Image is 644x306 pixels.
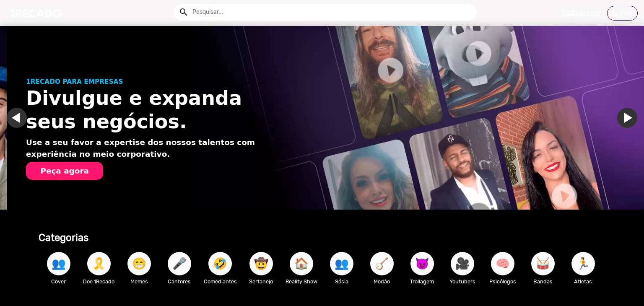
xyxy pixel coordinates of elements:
[245,277,277,285] p: Sertanejo
[571,252,595,275] button: 🏃
[52,252,66,275] span: 👥
[455,252,470,275] span: 🎥
[123,277,155,285] p: Memes
[26,87,283,133] h1: Divulgue e expanda seus negócios.
[330,252,353,275] button: 👥
[254,252,268,275] span: 🤠
[43,277,75,285] p: Cover
[536,252,550,275] span: 🥁
[39,232,88,244] b: Categorias
[290,252,313,275] button: 🏠
[294,252,309,275] span: 🏠
[335,252,349,275] span: 👥
[92,252,106,275] span: 🎗️
[607,6,638,21] a: Entrar
[527,277,559,285] p: Bandas
[375,252,389,275] span: 🪕
[491,252,514,275] button: 🧠
[415,252,429,275] span: 😈
[326,277,358,285] p: Sósia
[487,277,519,285] p: Psicólogos
[370,252,394,275] button: 🪕
[204,277,237,285] p: Comediantes
[249,252,273,275] button: 🤠
[410,252,434,275] button: 😈
[176,4,190,19] button: Example home icon
[451,252,474,275] button: 🎥
[168,252,191,275] button: 🎤
[83,277,115,285] p: Doe 1Recado
[186,4,477,21] input: Pesquisar...
[172,252,187,275] span: 🎤
[179,7,189,17] mat-icon: Example home icon
[132,252,146,275] span: 😁
[624,108,644,128] a: Ir para o próximo slide
[531,252,555,275] button: 🥁
[164,277,195,285] p: Cantores
[213,252,227,275] span: 🤣
[13,108,34,128] a: Ir para o slide anterior
[366,277,398,285] p: Modão
[127,252,151,275] button: 😁
[286,277,317,285] p: Reality Show
[208,252,232,275] button: 🤣
[26,162,103,180] button: Peça agora
[26,77,283,87] p: 1RECADO PARA EMPRESAS
[447,277,478,285] p: Youtubers
[47,252,70,275] button: 👥
[496,252,510,275] span: 🧠
[26,137,283,160] p: Use a seu favor a expertise dos nossos talentos com experiência no meio corporativo.
[87,252,111,275] button: 🎗️
[561,9,600,17] u: Cadastre-se
[406,277,438,285] p: Trollagem
[567,277,599,285] p: Atletas
[576,252,590,275] span: 🏃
